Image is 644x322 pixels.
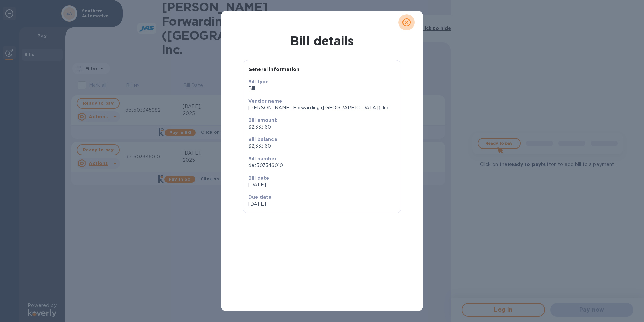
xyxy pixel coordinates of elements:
b: General information [248,66,300,72]
p: [DATE] [248,200,319,208]
p: $2,333.60 [248,124,396,131]
b: Vendor name [248,98,282,104]
b: Bill number [248,156,277,161]
p: det503346010 [248,162,396,169]
p: Bill [248,85,396,92]
b: Bill amount [248,117,277,123]
b: Bill type [248,79,269,84]
p: [DATE] [248,181,396,188]
b: Bill date [248,175,269,181]
h1: Bill details [226,34,418,48]
b: Bill balance [248,137,277,142]
b: Due date [248,194,271,200]
p: $2,333.60 [248,143,396,150]
p: [PERSON_NAME] Forwarding ([GEOGRAPHIC_DATA]), Inc. [248,104,396,111]
button: close [398,14,415,30]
